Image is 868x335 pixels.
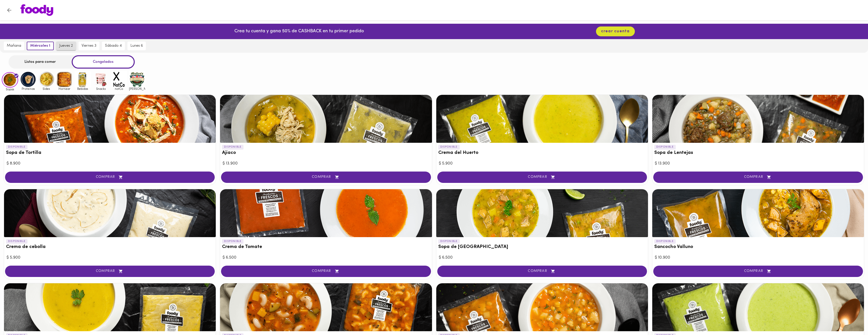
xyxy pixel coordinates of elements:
[222,244,430,250] h3: Crema de Tomate
[221,172,431,183] button: COMPRAR
[11,175,208,179] span: COMPRAR
[130,44,143,48] span: lunes 6
[7,161,213,166] div: $ 8.900
[2,72,18,88] img: Sopas
[127,42,146,50] button: lunes 6
[436,283,648,331] div: Sopa de Garbanzo
[437,172,647,183] button: COMPRAR
[596,26,635,36] button: crear cuenta
[437,266,647,277] button: COMPRAR
[653,266,863,277] button: COMPRAR
[20,71,36,88] img: Proteinas
[105,44,122,48] span: sábado 4
[654,239,676,244] p: DISPONIBLE
[438,145,460,149] p: DISPONIBLE
[654,244,862,250] h3: Sancocho Valluno
[7,255,213,261] div: $ 5.900
[223,255,429,261] div: $ 6.500
[220,189,432,237] div: Crema de Tomate
[30,44,50,48] span: miércoles 1
[444,269,641,273] span: COMPRAR
[660,269,857,273] span: COMPRAR
[93,71,109,88] img: Snacks
[438,150,646,156] h3: Crema del Huerto
[222,150,430,156] h3: Ajiaco
[654,145,676,149] p: DISPONIBLE
[3,4,15,16] button: Volver
[223,161,429,166] div: $ 13.900
[20,4,53,16] img: logo.png
[74,87,91,90] span: Bebidas
[601,29,630,34] span: crear cuenta
[439,161,645,166] div: $ 5.900
[4,189,216,237] div: Crema de cebolla
[56,87,73,90] span: Hornear
[6,150,214,156] h3: Sopa de Tortilla
[38,87,55,90] span: Sides
[9,55,72,69] div: Listos para comer
[38,71,55,88] img: Sides
[439,255,645,261] div: $ 6.500
[655,161,861,166] div: $ 13.900
[655,255,861,261] div: $ 10.900
[438,244,646,250] h3: Sopa de [GEOGRAPHIC_DATA]
[11,269,208,273] span: COMPRAR
[93,87,109,90] span: Snacks
[72,55,135,69] div: Congelados
[222,145,243,149] p: DISPONIBLE
[6,145,28,149] p: DISPONIBLE
[5,172,215,183] button: COMPRAR
[653,172,863,183] button: COMPRAR
[129,71,145,88] img: mullens
[78,42,99,50] button: viernes 3
[221,266,431,277] button: COMPRAR
[56,42,76,50] button: jueves 2
[111,87,127,90] span: notCo
[652,95,864,143] div: Sopa de Lentejas
[6,239,28,244] p: DISPONIBLE
[102,42,125,50] button: sábado 4
[234,28,364,35] p: Crea tu cuenta y gana 50% de CASHBACK en tu primer pedido
[4,95,216,143] div: Sopa de Tortilla
[227,269,424,273] span: COMPRAR
[660,175,857,179] span: COMPRAR
[56,71,73,88] img: Hornear
[839,306,863,330] iframe: Messagebird Livechat Widget
[652,189,864,237] div: Sancocho Valluno
[227,175,424,179] span: COMPRAR
[59,44,73,48] span: jueves 2
[220,95,432,143] div: Ajiaco
[5,266,215,277] button: COMPRAR
[27,42,54,50] button: miércoles 1
[129,87,145,90] span: [PERSON_NAME]
[222,239,243,244] p: DISPONIBLE
[82,44,96,48] span: viernes 3
[111,71,127,88] img: notCo
[436,189,648,237] div: Sopa de Mondongo
[74,71,91,88] img: Bebidas
[20,87,36,90] span: Proteinas
[438,239,460,244] p: DISPONIBLE
[7,44,21,48] span: mañana
[6,244,214,250] h3: Crema de cebolla
[444,175,641,179] span: COMPRAR
[220,283,432,331] div: Sopa Minestrone
[2,88,18,91] span: Sopas
[4,283,216,331] div: Crema de Ahuyama
[436,95,648,143] div: Crema del Huerto
[652,283,864,331] div: Sopa de verduras
[4,42,24,50] button: mañana
[654,150,862,156] h3: Sopa de Lentejas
